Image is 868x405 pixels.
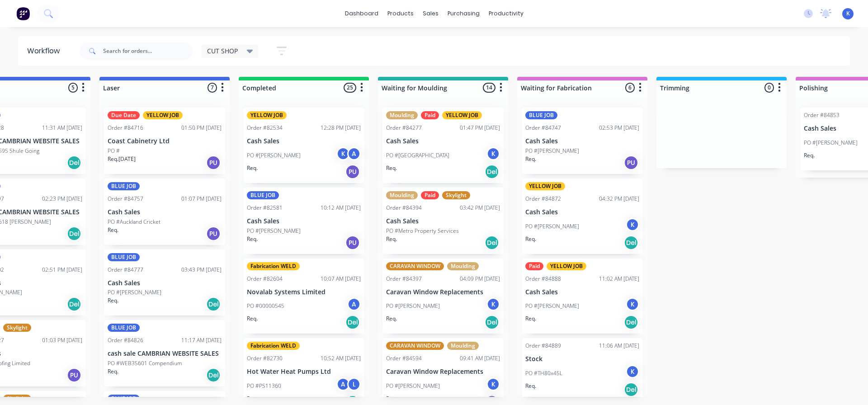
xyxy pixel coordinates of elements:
p: PO #Metro Property Services [386,227,459,235]
p: Req. [247,164,258,172]
div: CARAVAN WINDOW [386,262,444,270]
div: Order #82604 [247,275,283,283]
div: Skylight [442,191,470,199]
div: sales [418,7,443,20]
div: BLUE JOB [247,191,279,199]
div: BLUE JOB [525,111,557,119]
div: A [347,297,361,311]
p: PO #[PERSON_NAME] [525,302,579,310]
p: Hot Water Heat Pumps Ltd [247,368,361,376]
div: A [347,147,361,160]
div: YELLOW JOB [442,111,482,119]
p: Req. [525,155,536,163]
p: PO #[PERSON_NAME] [386,382,440,390]
p: Stock [525,355,639,363]
p: PO #WEB35601 Compendium [108,359,182,367]
p: Req. [DATE] [108,155,136,163]
p: Req. [386,315,397,323]
div: 11:02 AM [DATE] [599,275,639,283]
div: MouldingPaidYELLOW JOBOrder #8427701:47 PM [DATE]Cash SalesPO #[GEOGRAPHIC_DATA]KReq.Del [382,108,504,183]
div: 02:51 PM [DATE] [42,266,82,274]
p: PO #TH80x45L [525,369,562,377]
div: Skylight [3,395,31,403]
div: BLUE JOB [108,395,140,403]
p: Req. [247,395,258,403]
img: Factory [16,7,30,20]
div: Order #84826 [108,336,143,344]
p: Req. [108,367,118,376]
div: K [626,365,639,378]
div: Order #84757 [108,195,143,203]
p: Cash Sales [386,217,500,225]
div: Order #84747 [525,124,561,132]
div: Del [67,155,81,170]
div: K [486,147,500,160]
p: Req. [247,235,258,243]
div: 11:31 AM [DATE] [42,124,82,132]
p: Caravan Window Replacements [386,368,500,376]
div: YELLOW JOB [143,111,183,119]
div: Order #84777 [108,266,143,274]
div: 03:43 PM [DATE] [181,266,222,274]
div: Fabrication WELD [247,262,300,270]
span: CUT SHOP [207,46,238,56]
div: K [486,377,500,391]
div: K [626,297,639,311]
div: PU [624,155,638,170]
p: Req. [386,395,397,403]
div: YELLOW JOB [525,182,565,190]
div: Workflow [27,46,64,57]
div: CARAVAN WINDOWMouldingOrder #8439704:09 PM [DATE]Caravan Window ReplacementsPO #[PERSON_NAME]KReq... [382,259,504,334]
div: BLUE JOBOrder #8482611:17 AM [DATE]cash sale CAMBRIAN WEBSITE SALESPO #WEB35601 CompendiumReq.Del [104,320,225,386]
p: PO #[PERSON_NAME] [247,151,301,160]
div: Moulding [386,191,418,199]
div: PU [67,368,81,382]
div: Order #84889 [525,342,561,350]
div: MouldingPaidSkylightOrder #8439403:42 PM [DATE]Cash SalesPO #Metro Property ServicesReq.Del [382,188,504,254]
div: BLUE JOBOrder #8477703:43 PM [DATE]Cash SalesPO #[PERSON_NAME]Req.Del [104,250,225,316]
p: PO #[GEOGRAPHIC_DATA] [386,151,449,160]
p: Req. [386,164,397,172]
div: 10:52 AM [DATE] [321,354,361,363]
a: dashboard [340,7,383,20]
p: Req. [804,151,815,160]
div: PU [345,165,360,179]
div: productivity [484,7,528,20]
div: YELLOW JOB [547,262,586,270]
div: 04:09 PM [DATE] [460,275,500,283]
p: Req. [247,315,258,323]
div: 12:28 PM [DATE] [321,124,361,132]
div: Del [485,315,499,330]
div: Del [206,297,221,311]
span: K [846,9,850,18]
div: 01:47 PM [DATE] [460,124,500,132]
div: Paid [525,262,543,270]
div: Order #84716 [108,124,143,132]
p: PO #PS11360 [247,382,281,390]
div: purchasing [443,7,484,20]
p: Req. [525,382,536,390]
div: K [336,147,350,160]
div: Order #84394 [386,204,422,212]
p: Cash Sales [108,279,222,287]
div: 01:03 PM [DATE] [42,336,82,344]
p: PO #[PERSON_NAME] [386,302,440,310]
p: Req. [108,297,118,305]
p: PO #[PERSON_NAME] [247,227,301,235]
div: Order #82730 [247,354,283,363]
div: Order #84872 [525,195,561,203]
div: 01:50 PM [DATE] [181,124,222,132]
p: Cash Sales [525,288,639,296]
p: Req. [525,235,536,243]
p: Cash Sales [386,137,500,145]
p: PO #[PERSON_NAME] [525,222,579,231]
div: YELLOW JOBOrder #8487204:32 PM [DATE]Cash SalesPO #[PERSON_NAME]KReq.Del [522,179,643,254]
div: Del [485,165,499,179]
p: Coast Cabinetry Ltd [108,137,222,145]
div: Skylight [3,324,31,332]
div: K [626,218,639,231]
div: YELLOW JOBOrder #8253412:28 PM [DATE]Cash SalesPO #[PERSON_NAME]KAReq.PU [243,108,364,183]
div: Del [345,315,360,330]
div: 10:07 AM [DATE] [321,275,361,283]
input: Search for orders... [103,42,193,60]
